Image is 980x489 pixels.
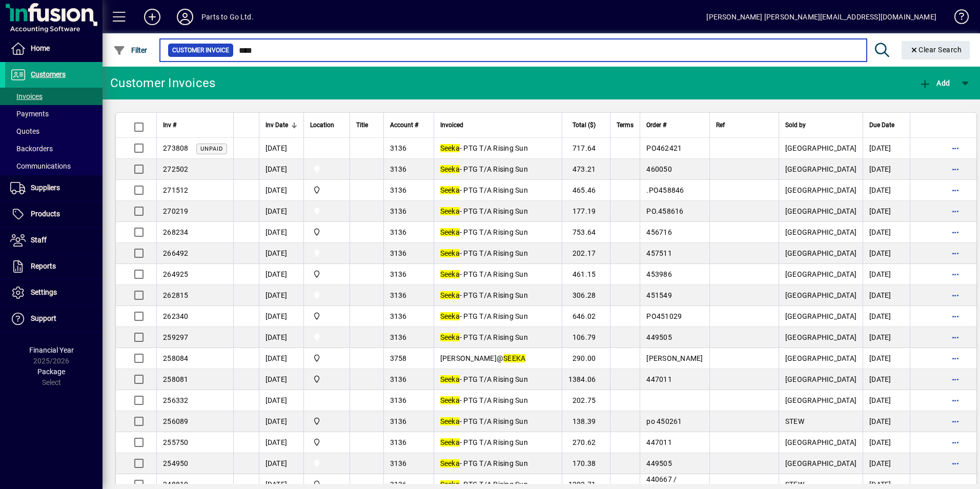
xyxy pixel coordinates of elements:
[5,105,103,123] a: Payments
[259,411,303,432] td: [DATE]
[785,186,856,194] span: [GEOGRAPHIC_DATA]
[947,182,964,198] button: More options
[310,395,343,406] span: Van
[259,369,303,390] td: [DATE]
[785,165,856,173] span: [GEOGRAPHIC_DATA]
[562,306,610,327] td: 646.02
[163,186,189,194] span: 271512
[10,92,43,100] span: Invoices
[646,270,672,278] span: 453986
[440,417,528,425] span: - PTG T/A Rising Sun
[163,119,227,131] div: Inv #
[440,438,460,446] em: Seeka
[440,207,460,215] em: Seeka
[646,228,672,236] span: 456716
[5,36,103,62] a: Home
[390,312,407,320] span: 3136
[440,312,528,320] span: - PTG T/A Rising Sun
[356,119,377,131] div: Title
[863,180,910,201] td: [DATE]
[310,311,343,322] span: DAE - Bulk Store
[785,249,856,257] span: [GEOGRAPHIC_DATA]
[390,417,407,425] span: 3136
[440,249,460,257] em: Seeka
[562,201,610,222] td: 177.19
[440,119,463,131] span: Invoiced
[785,207,856,215] span: [GEOGRAPHIC_DATA]
[947,203,964,219] button: More options
[646,417,682,425] span: po 450261
[562,222,610,243] td: 753.64
[310,332,343,343] span: Van
[947,287,964,303] button: More options
[390,480,407,488] span: 3136
[646,291,672,299] span: 451549
[201,9,254,25] div: Parts to Go Ltd.
[562,390,610,411] td: 202.75
[562,138,610,159] td: 717.64
[390,438,407,446] span: 3136
[163,165,189,173] span: 272502
[163,480,189,488] span: 248810
[863,159,910,180] td: [DATE]
[163,249,189,257] span: 266492
[259,432,303,453] td: [DATE]
[259,264,303,285] td: [DATE]
[902,41,970,59] button: Clear
[266,119,297,131] div: Inv Date
[947,371,964,388] button: More options
[863,327,910,348] td: [DATE]
[440,207,528,215] span: - PTG T/A Rising Sun
[390,165,407,173] span: 3136
[646,119,703,131] div: Order #
[646,333,672,341] span: 449505
[163,459,189,467] span: 254950
[31,262,56,270] span: Reports
[5,157,103,175] a: Communications
[5,201,103,227] a: Products
[947,140,964,156] button: More options
[310,416,343,427] span: DAE - Bulk Store
[785,312,856,320] span: [GEOGRAPHIC_DATA]
[440,144,460,152] em: Seeka
[10,145,53,153] span: Backorders
[111,41,150,59] button: Filter
[163,396,189,404] span: 256332
[31,288,57,296] span: Settings
[440,165,460,173] em: Seeka
[785,119,856,131] div: Sold by
[440,480,528,488] span: - PTG T/A Rising Sun
[562,369,610,390] td: 1384.06
[646,165,672,173] span: 460050
[5,280,103,305] a: Settings
[785,459,856,467] span: [GEOGRAPHIC_DATA]
[646,438,672,446] span: 447011
[440,438,528,446] span: - PTG T/A Rising Sun
[916,74,952,92] button: Add
[646,207,683,215] span: PO.458616
[863,348,910,369] td: [DATE]
[785,438,856,446] span: [GEOGRAPHIC_DATA]
[163,333,189,341] span: 259297
[440,270,528,278] span: - PTG T/A Rising Sun
[266,119,288,131] span: Inv Date
[785,291,856,299] span: [GEOGRAPHIC_DATA]
[947,2,967,35] a: Knowledge Base
[5,123,103,140] a: Quotes
[390,119,418,131] span: Account #
[863,201,910,222] td: [DATE]
[310,374,343,385] span: DAE - Bulk Store
[440,291,528,299] span: - PTG T/A Rising Sun
[310,119,343,131] div: Location
[390,144,407,152] span: 3136
[10,110,49,118] span: Payments
[646,144,682,152] span: PO462421
[163,144,189,152] span: 273808
[31,314,56,322] span: Support
[646,249,672,257] span: 457511
[169,8,201,26] button: Profile
[259,348,303,369] td: [DATE]
[863,138,910,159] td: [DATE]
[785,375,856,383] span: [GEOGRAPHIC_DATA]
[646,119,666,131] span: Order #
